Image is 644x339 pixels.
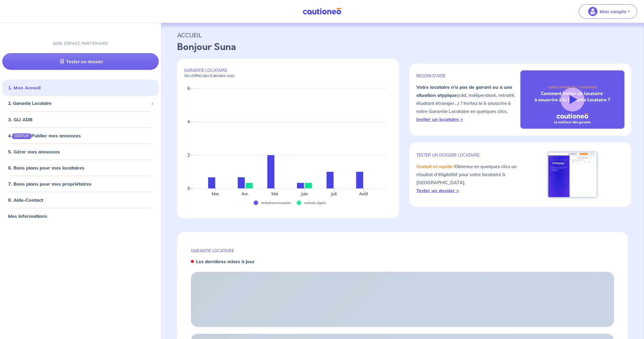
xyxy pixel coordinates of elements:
[588,7,597,16] img: illu_account_valid_menu.svg
[579,4,637,19] button: illu_account_valid_menu.svgMon compte
[300,8,344,15] img: Cautioneo
[359,191,368,197] text: Août
[8,117,32,122] a: 3. GLI ADB
[416,153,520,158] p: TESTER un dossier locataire
[2,178,159,190] div: 7. Bons plans pour mes propriétaires
[8,213,47,219] a: Mes informations
[53,41,108,46] p: MON ESPACE PARTENAIRE
[416,163,455,169] em: Gratuit et rapide !
[416,162,520,194] p: Obtenez en quelques clics un résultat d'éligibilité pour votre locataire à [GEOGRAPHIC_DATA].
[184,74,234,78] em: Vos chiffres des 6 derniers mois
[2,162,159,174] div: 6. Bons plans pour mes locataires
[545,149,600,200] img: simulateur.png
[331,191,337,197] text: Juil.
[2,210,159,222] div: Mes informations
[416,83,520,123] p: (cdd, indépendant, retraité, étudiant étranger...) ? Invitez le à souscrire à notre Garantie Loca...
[177,30,628,40] p: ACCUEIL
[187,186,190,191] text: 0
[196,259,255,264] strong: Les dernières mises à jour
[2,130,159,141] div: 4.GRATUITPublier mes annonces
[2,194,159,206] div: 8. Aide-Contact
[2,114,159,125] div: 3. GLI ADB
[301,191,308,197] text: Juin
[272,191,278,197] text: Mai
[8,181,91,187] a: 7. Bons plans pour mes propriétaires
[2,98,159,109] div: 2. Garantie Locataire
[242,191,249,197] text: Avr.
[184,68,392,78] p: GARANTIE LOCATAIRE
[8,149,60,155] a: 5. Gérer mes annonces
[600,8,626,15] p: Mon compte
[8,165,84,171] a: 6. Bons plans pour mes locataires
[2,146,159,157] div: 5. Gérer mes annonces
[212,191,220,197] text: Mar.
[416,84,512,98] strong: Votre locataire n'a pas de garant ou a une situation atypique
[416,188,459,193] a: Tester un dossier >
[2,53,159,70] a: Tester un dossier
[191,248,614,253] p: GARANTIE LOCATAIRE
[520,70,624,129] img: video-gli-new-none.jpg
[2,82,159,93] div: 1. Mon Accueil
[8,85,41,90] a: 1. Mon Accueil
[177,40,628,54] p: Bonjour Suna
[187,153,190,158] text: 2
[416,116,463,122] a: Inviter un locataire >
[8,133,81,138] a: 4.GRATUITPublier mes annonces
[8,100,149,107] span: 2. Garantie Locataire
[8,197,43,203] a: 8. Aide-Contact
[187,119,190,124] text: 4
[416,73,520,78] p: BESOIN D'AIDE
[187,86,190,91] text: 6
